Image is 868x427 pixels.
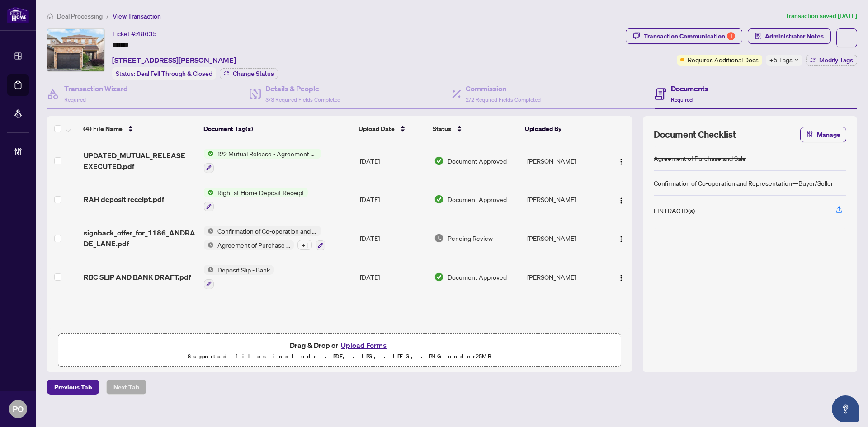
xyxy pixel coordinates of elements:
td: [DATE] [356,258,431,296]
button: Status Icon122 Mutual Release - Agreement of Purchase and Sale [204,149,321,173]
span: Previous Tab [54,380,92,394]
span: PO [13,403,24,415]
h4: Documents [671,83,708,94]
div: Status: [112,67,216,80]
li: / [106,11,109,21]
span: Document Approved [448,194,507,204]
img: IMG-N12297825_1.jpg [47,29,104,71]
span: Required [64,96,86,103]
img: Document Status [434,272,444,282]
span: ellipsis [844,35,850,41]
article: Transaction saved [DATE] [785,11,857,21]
img: Logo [618,235,625,243]
span: down [794,58,799,62]
button: Administrator Notes [748,28,831,44]
span: Manage [817,127,840,142]
h4: Details & People [265,83,340,94]
span: [STREET_ADDRESS][PERSON_NAME] [112,55,236,66]
span: Document Approved [448,156,507,166]
span: 48635 [137,30,157,38]
span: 2/2 Required Fields Completed [466,96,541,103]
span: Deal Processing [57,12,103,20]
img: Status Icon [204,265,214,275]
button: Transaction Communication1 [626,28,742,44]
span: Change Status [233,70,274,77]
td: [DATE] [356,180,431,219]
span: UPDATED_MUTUAL_RELEASE EXECUTED.pdf [84,150,197,172]
span: Modify Tags [819,57,853,63]
th: Uploaded By [521,116,603,141]
span: Deposit Slip - Bank [214,265,274,275]
span: (4) File Name [83,124,123,134]
td: [PERSON_NAME] [524,180,606,219]
span: RBC SLIP AND BANK DRAFT.pdf [84,272,191,282]
img: Status Icon [204,188,214,197]
img: Document Status [434,156,444,166]
button: Logo [614,270,628,284]
th: Status [429,116,522,141]
img: Logo [618,197,625,204]
span: Document Approved [448,272,507,282]
img: Status Icon [204,149,214,159]
img: Document Status [434,233,444,243]
span: signback_offer_for_1186_ANDRADE_LANE.pdf [84,227,197,249]
span: Administrator Notes [765,29,824,43]
th: (4) File Name [80,116,199,141]
span: Drag & Drop or [290,339,389,351]
div: + 1 [297,240,312,250]
span: Deal Fell Through & Closed [137,70,212,78]
button: Change Status [220,68,278,79]
th: Upload Date [355,116,429,141]
p: Supported files include .PDF, .JPG, .JPEG, .PNG under 25 MB [64,351,615,362]
span: Drag & Drop orUpload FormsSupported files include .PDF, .JPG, .JPEG, .PNG under25MB [58,334,621,367]
button: Status IconRight at Home Deposit Receipt [204,188,308,212]
button: Previous Tab [47,380,99,395]
span: Agreement of Purchase and Sale [214,240,294,250]
span: 122 Mutual Release - Agreement of Purchase and Sale [214,149,321,159]
div: 1 [727,32,735,40]
span: 3/3 Required Fields Completed [265,96,340,103]
span: Upload Date [359,124,395,134]
img: Logo [618,274,625,282]
td: [DATE] [356,219,431,258]
span: home [47,13,53,19]
img: Status Icon [204,240,214,250]
td: [DATE] [356,141,431,180]
button: Logo [614,154,628,168]
span: Pending Review [448,233,493,243]
span: RAH deposit receipt.pdf [84,194,164,205]
td: [PERSON_NAME] [524,219,606,258]
span: Right at Home Deposit Receipt [214,188,308,197]
div: Agreement of Purchase and Sale [654,153,746,163]
img: Document Status [434,194,444,204]
td: [PERSON_NAME] [524,258,606,296]
div: FINTRAC ID(s) [654,206,695,216]
button: Modify Tags [806,55,857,66]
div: Confirmation of Co-operation and Representation—Buyer/Seller [654,178,833,188]
div: Transaction Communication [644,29,735,43]
h4: Commission [466,83,541,94]
span: solution [755,33,761,39]
img: Status Icon [204,226,214,236]
button: Logo [614,192,628,206]
span: +5 Tags [769,55,793,65]
th: Document Tag(s) [200,116,355,141]
img: logo [7,7,29,23]
span: Document Checklist [654,128,736,141]
img: Logo [618,158,625,165]
button: Logo [614,231,628,245]
button: Status IconConfirmation of Co-operation and Representation—Buyer/SellerStatus IconAgreement of Pu... [204,226,325,250]
button: Manage [800,127,846,142]
span: Requires Additional Docs [688,55,759,65]
span: Required [671,96,693,103]
button: Upload Forms [338,339,389,351]
button: Next Tab [106,380,146,395]
div: Ticket #: [112,28,157,39]
button: Status IconDeposit Slip - Bank [204,265,274,289]
span: View Transaction [113,12,161,20]
h4: Transaction Wizard [64,83,128,94]
button: Open asap [832,395,859,422]
td: [PERSON_NAME] [524,141,606,180]
span: Confirmation of Co-operation and Representation—Buyer/Seller [214,226,321,236]
span: Status [433,124,451,134]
